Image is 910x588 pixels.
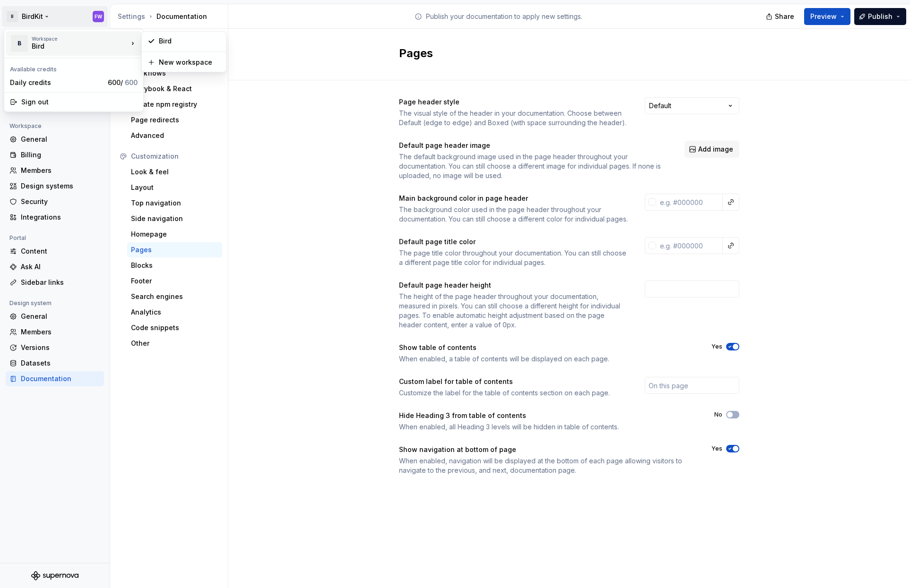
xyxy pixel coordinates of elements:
div: Workspace [32,36,128,42]
span: 600 [125,78,138,86]
div: Daily credits [10,78,104,87]
div: Sign out [21,97,138,107]
div: Available credits [6,60,141,75]
div: New workspace [159,58,220,67]
div: B [11,35,28,52]
span: 600 / [108,78,138,86]
div: Bird [159,36,220,46]
div: Bird [32,42,112,51]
